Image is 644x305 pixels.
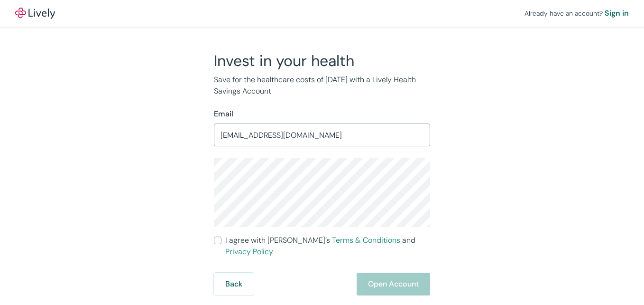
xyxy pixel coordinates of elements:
label: Email [214,108,233,120]
a: LivelyLively [15,8,55,19]
button: Back [214,273,254,295]
p: Save for the healthcare costs of [DATE] with a Lively Health Savings Account [214,74,430,97]
a: Privacy Policy [225,247,273,257]
h2: Invest in your health [214,51,430,70]
a: Terms & Conditions [332,235,400,245]
span: I agree with [PERSON_NAME]’s and [225,235,430,257]
img: Lively [15,8,55,19]
a: Sign in [605,8,629,19]
div: Already have an account? [524,8,629,19]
